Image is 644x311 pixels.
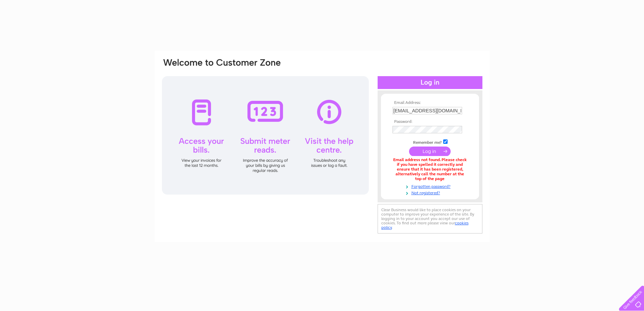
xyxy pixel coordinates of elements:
[409,147,451,156] input: Submit
[392,158,468,181] div: Email address not found. Please check if you have spelled it correctly and ensure that it has bee...
[392,189,469,196] a: Not registered?
[378,204,482,234] div: Clear Business would like to place cookies on your computer to improve your experience of the sit...
[391,119,469,124] th: Password:
[391,138,469,145] td: Remember me?
[381,221,469,230] a: cookies policy
[391,101,469,105] th: Email Address:
[392,183,469,189] a: Forgotten password?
